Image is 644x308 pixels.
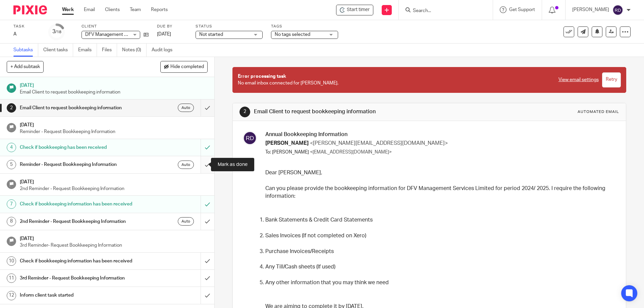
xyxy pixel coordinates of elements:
div: 2 [239,107,250,117]
span: Not started [199,32,223,37]
a: Work [62,6,74,13]
span: To: [PERSON_NAME] [265,150,309,155]
label: Status [196,24,263,29]
span: Get Support [509,7,535,12]
a: Clients [105,6,120,13]
div: 11 [7,273,16,283]
button: Hide completed [160,61,208,72]
div: 2 [7,103,16,113]
div: Auto [178,161,194,169]
h1: Check if bookkeeping information has been received [20,256,136,266]
label: Client [82,24,149,29]
button: + Add subtask [7,61,44,72]
a: Audit logs [152,44,177,57]
p: [PERSON_NAME] [572,6,609,13]
a: Reports [151,6,168,13]
span: [PERSON_NAME] [265,140,309,146]
span: Start timer [347,6,370,13]
p: Any other information that you may think we need [265,279,614,287]
p: 2nd Reminder - Request Bookkeeping Information [20,185,208,192]
div: DFV Management Services Limited - A [336,5,373,15]
span: No tags selected [275,32,310,37]
label: Tags [271,24,338,29]
h1: Inform client task started [20,290,136,300]
p: Any Till/Cash sheets (If used) [265,263,614,271]
h1: [DATE] [20,177,208,185]
a: Client tasks [43,44,73,57]
div: 12 [7,291,16,300]
p: 3rd Reminder- Request Bookkeeping Information [20,242,208,249]
span: <[EMAIL_ADDRESS][DOMAIN_NAME]> [310,150,392,155]
input: Search [412,8,473,14]
a: Email [84,6,95,13]
p: Email Client to request bookkeeping information [20,89,208,96]
h1: Check if bookkeeping information has been received [20,199,136,209]
label: Due by [157,24,187,29]
img: svg%3E [612,5,623,15]
a: Team [130,6,141,13]
h1: Email Client to request bookkeeping information [20,103,136,113]
div: 3 [52,28,61,36]
h1: [DATE] [20,234,208,242]
h1: Reminder - Request Bookkeeping Information [20,160,136,170]
p: Purchase Invoices/Receipts [265,248,614,255]
h1: Email Client to request bookkeeping information [254,108,444,115]
h1: 2nd Reminder - Request Bookkeeping Information [20,217,136,227]
img: svg%3E [243,131,257,145]
p: Can you please provide the bookkeeping information for DFV Management Services Limited for period... [265,185,614,200]
div: Auto [178,104,194,112]
span: Hide completed [170,64,204,70]
input: Retry [602,72,621,87]
div: 5 [7,160,16,169]
span: DFV Management Services Limited [85,32,159,37]
p: No email inbox connected for [PERSON_NAME]. [238,73,551,87]
div: A [13,31,40,38]
span: [DATE] [157,32,171,37]
p: Sales Invoices (If not completed on Xero) [265,232,614,240]
span: Error processing task [238,74,286,79]
h1: 3rd Reminder - Request Bookkeeping Information [20,273,136,283]
div: Automated email [578,109,619,115]
div: Auto [178,217,194,226]
a: View email settings [558,76,599,83]
div: 10 [7,256,16,266]
h1: Check if bookkeeping has been received [20,142,136,152]
h3: Annual Bookkeeping Information [265,131,614,138]
a: Files [102,44,117,57]
a: Subtasks [13,44,38,57]
h1: [DATE] [20,80,208,89]
a: Notes (0) [122,44,147,57]
p: Reminder - Request Bookkeeping Information [20,128,208,135]
div: 8 [7,217,16,226]
img: Pixie [13,5,47,14]
div: 4 [7,143,16,152]
p: Dear [PERSON_NAME], [265,169,614,177]
label: Task [13,24,40,29]
a: Emails [78,44,97,57]
div: 7 [7,199,16,209]
small: /18 [55,30,61,34]
span: <[PERSON_NAME][EMAIL_ADDRESS][DOMAIN_NAME]> [310,140,448,146]
h1: [DATE] [20,120,208,128]
p: Bank Statements & Credit Card Statements [265,216,614,224]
